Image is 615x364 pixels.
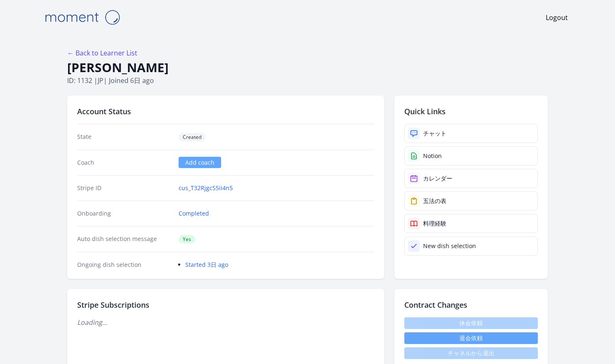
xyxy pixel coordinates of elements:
[423,129,446,138] div: チャット
[77,209,172,218] dt: Onboarding
[179,209,209,218] a: Completed
[404,124,538,143] a: チャット
[67,60,548,75] h1: [PERSON_NAME]
[423,197,446,205] div: 五法の表
[98,76,103,85] span: jp
[179,184,233,192] a: cus_T32RjgcS5ii4n5
[546,13,568,23] a: Logout
[423,174,452,183] div: カレンダー
[179,157,221,168] a: Add coach
[77,299,374,311] h2: Stripe Subscriptions
[404,236,538,256] a: New dish selection
[67,75,548,85] p: ID: 1132 | | Joined 6日 ago
[404,317,538,329] span: 休会依頼
[404,191,538,211] a: 五法の表
[404,146,538,166] a: Notion
[404,214,538,233] a: 料理経験
[77,317,374,327] p: Loading...
[404,105,538,117] h2: Quick Links
[77,261,172,269] dt: Ongoing dish selection
[77,184,172,192] dt: Stripe ID
[423,152,442,160] div: Notion
[404,299,538,311] h2: Contract Changes
[77,105,374,117] h2: Account Status
[423,242,476,250] div: New dish selection
[404,332,538,344] button: 退会依頼
[77,133,172,141] dt: State
[423,219,446,228] div: 料理経験
[404,169,538,188] a: カレンダー
[67,48,137,58] a: ← Back to Learner List
[77,235,172,244] dt: Auto dish selection message
[179,133,206,141] span: Created
[40,7,124,28] img: Moment
[404,347,538,359] span: チャネルから退出
[77,158,172,167] dt: Coach
[179,235,195,244] span: Yes
[185,261,228,269] a: Started 3日 ago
